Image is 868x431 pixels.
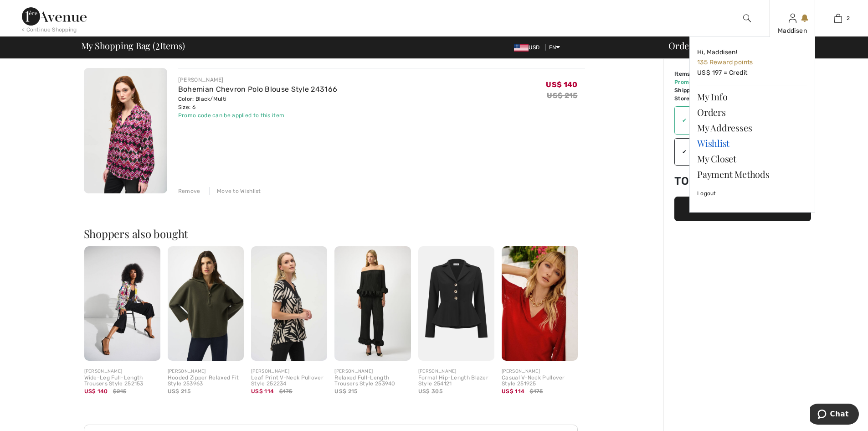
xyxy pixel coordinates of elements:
div: < Continue Shopping [22,26,77,34]
span: EN [549,44,560,51]
div: [PERSON_NAME] [418,368,494,375]
a: 2 [816,13,860,24]
div: Remove [178,187,200,195]
a: My Info [697,89,807,104]
div: Formal Hip-Length Blazer Style 254121 [418,375,494,388]
s: US$ 215 [547,91,577,100]
span: Hi, Maddisen! [697,48,737,56]
img: 1ère Avenue [22,7,87,26]
div: [PERSON_NAME] [178,76,337,84]
div: [PERSON_NAME] [168,368,244,375]
div: [PERSON_NAME] [502,368,578,375]
td: Total [674,166,731,197]
a: Payment Methods [697,166,807,182]
span: US$ 114 [502,388,524,395]
div: Color: Black/Multi Size: 6 [178,95,337,111]
img: search the website [743,13,751,24]
span: US$ 140 [546,80,577,89]
img: Wide-Leg Full-Length Trousers Style 252153 [84,246,160,361]
img: My Info [789,13,796,24]
a: Bohemian Chevron Polo Blouse Style 243166 [178,85,337,93]
div: ✔ [675,148,687,156]
div: Promo code can be applied to this item [178,111,337,119]
div: [PERSON_NAME] [84,368,160,375]
span: 135 Reward points [697,58,753,66]
span: 2 [847,14,850,22]
img: Formal Hip-Length Blazer Style 254121 [418,246,494,361]
span: USD [514,44,543,51]
div: Wide-Leg Full-Length Trousers Style 252153 [84,375,160,388]
a: Wishlist [697,135,807,151]
span: My Shopping Bag ( Items) [81,41,185,50]
h2: Shoppers also bought [84,228,585,239]
div: Leaf Print V-Neck Pullover Style 252234 [251,375,327,388]
span: US$ 215 [334,388,357,395]
a: My Closet [697,151,807,166]
a: Orders [697,104,807,120]
button: Proceed to Summary [674,197,811,221]
img: Leaf Print V-Neck Pullover Style 252234 [251,246,327,361]
img: Relaxed Full-Length Trousers Style 253940 [334,246,411,361]
span: $175 [279,387,293,395]
span: US$ 140 [84,388,108,395]
td: Promo code [674,78,731,86]
div: Casual V-Neck Pullover Style 251925 [502,375,578,388]
span: US$ 215 [168,388,190,395]
span: $215 [113,387,126,395]
div: Order Summary [657,41,863,50]
a: My Addresses [697,120,807,135]
a: Sign In [789,14,796,22]
td: Store Credit [674,94,731,103]
span: 2 [155,39,160,51]
span: US$ 305 [418,388,442,395]
span: $175 [530,387,543,395]
div: [PERSON_NAME] [251,368,327,375]
img: Hooded Zipper Relaxed Fit Style 253963 [168,246,244,361]
a: Logout [697,182,807,205]
img: US Dollar [514,44,529,52]
span: US$ 114 [251,388,274,395]
td: Items ( ) [674,70,731,78]
a: Hi, Maddisen! 135 Reward pointsUS$ 197 = Credit [697,44,807,81]
div: Hooded Zipper Relaxed Fit Style 253963 [168,375,244,388]
td: Shipping [674,86,731,94]
div: ✔ [675,116,687,125]
div: [PERSON_NAME] [334,368,411,375]
img: My Bag [834,13,842,24]
iframe: Opens a widget where you can chat to one of our agents [810,404,859,426]
img: Casual V-Neck Pullover Style 251925 [502,246,578,361]
div: Move to Wishlist [209,187,261,195]
img: Bohemian Chevron Polo Blouse Style 243166 [84,68,167,193]
div: Relaxed Full-Length Trousers Style 253940 [334,375,411,388]
div: Maddisen [770,26,815,36]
